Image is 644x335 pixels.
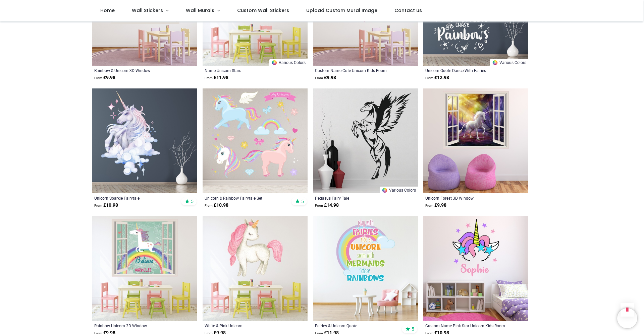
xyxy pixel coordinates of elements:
a: Pegasus Fairy Tale [315,195,396,201]
span: From [205,76,213,80]
strong: £ 10.98 [94,202,118,209]
a: Unicorn & Rainbow Fairytale Set [205,195,285,201]
strong: £ 14.98 [315,202,339,209]
span: Wall Murals [186,7,214,14]
span: Contact us [394,7,422,14]
strong: £ 9.98 [425,202,446,209]
span: From [94,331,102,335]
img: Unicorn Forest 3D Window Wall Sticker - Mod1 [423,88,528,193]
img: Rainbow Unicorn 3D Window Wall Sticker - Mod1 [92,216,197,321]
img: Fairies & Unicorn Quote Wall Sticker [313,216,418,321]
span: 5 [301,198,304,204]
img: Color Wheel [492,60,498,66]
span: From [94,204,102,207]
span: From [315,204,323,207]
span: From [425,204,433,207]
span: 5 [412,326,414,332]
span: From [425,76,433,80]
span: From [315,76,323,80]
a: Name Unicorn Stars [205,68,285,73]
a: Custom Name Pink Star Unicorn Kids Room [425,323,506,328]
a: Various Colors [380,187,418,193]
a: White & Pink Unicorn [205,323,285,328]
img: Color Wheel [382,187,388,193]
a: Custom Name Cute Unicorn Kids Room [315,68,396,73]
img: Unicorn & Rainbow Fairytale Wall Sticker Set [203,88,308,193]
span: From [94,76,102,80]
strong: £ 11.98 [205,74,228,81]
strong: £ 10.98 [205,202,228,209]
a: Various Colors [269,59,308,66]
a: Unicorn Sparkle Fairytale [94,195,175,201]
a: Unicorn Quote Dance With Fairies [425,68,506,73]
span: From [425,331,433,335]
a: Rainbow Unicorn 3D Window [94,323,175,328]
img: Unicorn Sparkle Fairytale Wall Sticker [92,88,197,193]
span: Upload Custom Mural Image [306,7,377,14]
a: Rainbow & Unicorn 3D Window [94,68,175,73]
span: From [315,331,323,335]
iframe: Brevo live chat [617,308,637,328]
span: 5 [191,198,194,204]
span: From [205,204,213,207]
span: Custom Wall Stickers [237,7,289,14]
img: Color Wheel [271,60,277,66]
img: White & Pink Unicorn Wall Sticker [203,216,308,321]
img: Pegasus Fairy Tale Wall Sticker - Mod4 [313,88,418,193]
a: Various Colors [490,59,528,66]
a: Unicorn Forest 3D Window [425,195,506,201]
span: Home [100,7,115,14]
a: Fairies & Unicorn Quote [315,323,396,328]
strong: £ 9.98 [315,74,336,81]
img: Custom Name Pink Star Unicorn Wall Sticker Personalised Kids Room Decal [423,216,528,321]
span: Wall Stickers [132,7,163,14]
span: From [205,331,213,335]
strong: £ 12.98 [425,74,449,81]
strong: £ 9.98 [94,74,115,81]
